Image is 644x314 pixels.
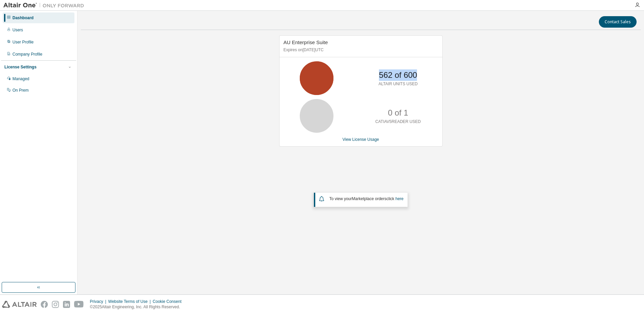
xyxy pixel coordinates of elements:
[12,39,34,45] div: User Profile
[12,52,42,57] div: Company Profile
[74,301,84,308] img: youtube.svg
[329,196,404,201] span: To view your click
[41,301,48,308] img: facebook.svg
[90,304,186,310] p: © 2025 Altair Engineering, Inc. All Rights Reserved.
[284,39,328,45] span: AU Enterprise Suite
[153,299,185,304] div: Cookie Consent
[375,119,421,125] p: CATIAV5READER USED
[90,299,108,304] div: Privacy
[379,69,417,81] p: 562 of 600
[52,301,59,308] img: instagram.svg
[352,196,387,201] em: Marketplace orders
[395,196,404,201] a: here
[2,301,37,308] img: altair_logo.svg
[12,15,34,21] div: Dashboard
[12,76,29,82] div: Managed
[12,88,29,93] div: On Prem
[3,2,88,9] img: Altair One
[4,64,36,70] div: License Settings
[599,16,637,28] button: Contact Sales
[284,47,437,53] p: Expires on [DATE] UTC
[343,137,379,142] a: View License Usage
[388,107,408,119] p: 0 of 1
[108,299,153,304] div: Website Terms of Use
[379,81,418,87] p: ALTAIR UNITS USED
[12,27,23,33] div: Users
[63,301,70,308] img: linkedin.svg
